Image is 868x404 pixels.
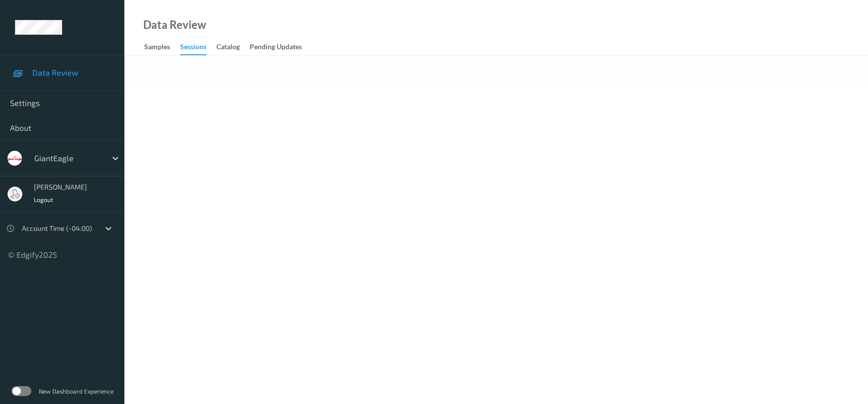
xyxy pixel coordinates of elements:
div: Samples [144,42,170,54]
div: Data Review [143,20,206,30]
a: Samples [144,40,180,54]
div: Catalog [216,42,240,54]
div: Sessions [180,42,206,55]
a: Sessions [180,40,216,55]
a: Pending Updates [250,40,312,54]
a: Catalog [216,40,250,54]
div: Pending Updates [250,42,302,54]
